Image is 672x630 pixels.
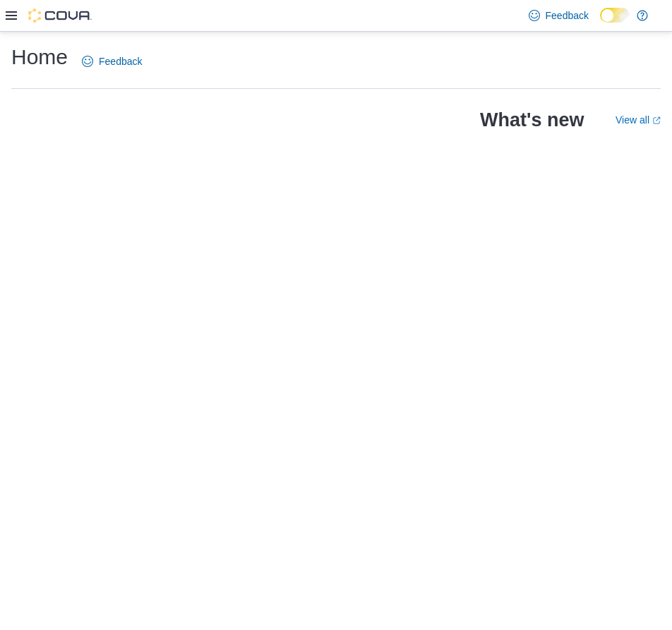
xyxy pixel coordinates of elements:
span: Feedback [546,8,589,23]
a: View allExternal link [616,114,661,126]
input: Dark Mode [600,8,630,23]
img: Cova [28,8,92,23]
h2: What's new [480,109,584,131]
svg: External link [652,116,661,125]
h1: Home [11,43,68,71]
a: Feedback [76,47,148,75]
a: Feedback [523,1,594,30]
span: Feedback [99,54,142,68]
